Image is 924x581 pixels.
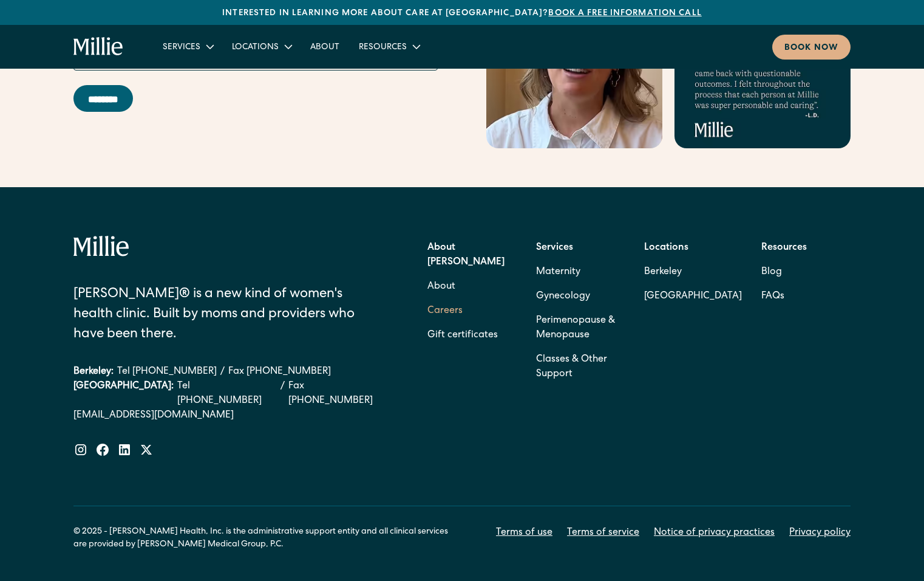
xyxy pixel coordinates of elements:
[73,379,174,408] div: [GEOGRAPHIC_DATA]:
[163,41,200,54] div: Services
[427,299,463,323] a: Careers
[73,285,359,345] div: [PERSON_NAME]® is a new kind of women's health clinic. Built by moms and providers who have been ...
[761,284,784,309] a: FAQs
[536,243,573,253] strong: Services
[427,275,455,299] a: About
[772,35,851,60] a: Book now
[220,365,225,379] div: /
[280,379,285,408] div: /
[536,284,590,309] a: Gynecology
[761,243,807,253] strong: Resources
[496,526,552,540] a: Terms of use
[761,260,782,284] a: Blog
[153,36,222,57] div: Services
[73,408,390,423] a: [EMAIL_ADDRESS][DOMAIN_NAME]
[117,365,217,379] a: Tel [PHONE_NUMBER]
[644,243,688,253] strong: Locations
[73,37,124,57] a: home
[644,260,742,284] a: Berkeley
[548,9,701,18] a: Book a free information call
[301,36,349,57] a: About
[349,36,429,57] div: Resources
[73,365,114,379] div: Berkeley:
[427,323,498,348] a: Gift certificates
[536,260,580,284] a: Maternity
[789,526,851,540] a: Privacy policy
[73,526,462,551] div: © 2025 - [PERSON_NAME] Health, Inc. is the administrative support entity and all clinical service...
[222,36,301,57] div: Locations
[536,348,625,387] a: Classes & Other Support
[654,526,775,540] a: Notice of privacy practices
[359,41,407,54] div: Resources
[228,365,331,379] a: Fax [PHONE_NUMBER]
[784,42,838,55] div: Book now
[288,379,391,408] a: Fax [PHONE_NUMBER]
[232,41,279,54] div: Locations
[536,309,625,348] a: Perimenopause & Menopause
[177,379,277,408] a: Tel [PHONE_NUMBER]
[567,526,639,540] a: Terms of service
[427,243,504,267] strong: About [PERSON_NAME]
[644,284,742,309] a: [GEOGRAPHIC_DATA]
